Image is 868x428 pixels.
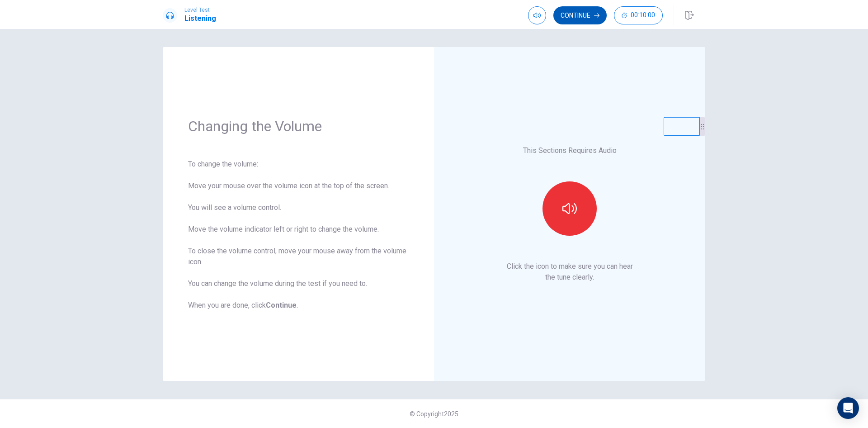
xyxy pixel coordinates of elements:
[184,13,216,24] h1: Listening
[507,261,633,283] p: Click the icon to make sure you can hear the tune clearly.
[188,159,409,311] div: To change the volume: Move your mouse over the volume icon at the top of the screen. You will see...
[553,6,607,24] button: Continue
[523,145,617,156] p: This Sections Requires Audio
[837,397,859,419] div: Open Intercom Messenger
[184,7,216,13] span: Level Test
[410,410,458,418] span: © Copyright 2025
[614,6,663,24] button: 00:10:00
[266,301,297,309] b: Continue
[631,12,655,19] span: 00:10:00
[188,117,409,135] h1: Changing the Volume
